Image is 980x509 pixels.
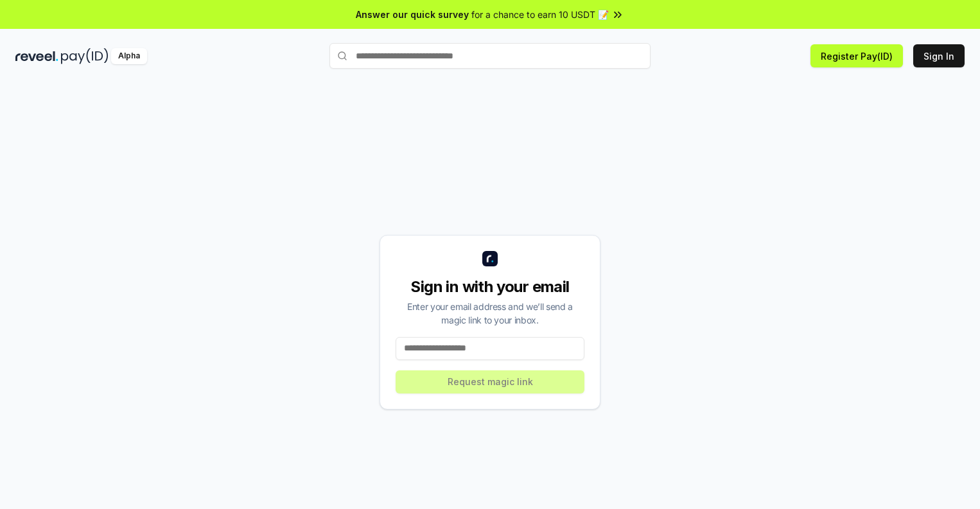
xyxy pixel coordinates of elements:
span: Answer our quick survey [356,8,469,21]
img: logo_small [482,251,498,266]
div: Sign in with your email [396,277,584,297]
div: Alpha [111,48,147,64]
button: Register Pay(ID) [810,44,903,67]
span: for a chance to earn 10 USDT 📝 [471,8,609,21]
img: reveel_dark [15,48,58,64]
img: pay_id [61,48,109,64]
button: Sign In [913,44,965,67]
div: Enter your email address and we’ll send a magic link to your inbox. [396,300,584,327]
